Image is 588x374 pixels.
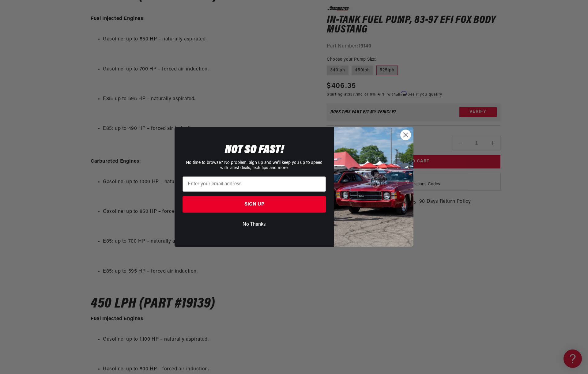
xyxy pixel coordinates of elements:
button: SIGN UP [183,196,326,213]
button: Close dialog [400,130,411,140]
span: NOT SO FAST! [225,144,284,156]
span: No time to browse? No problem. Sign up and we'll keep you up to speed with latest deals, tech tip... [186,161,322,170]
input: Enter your email address [183,176,326,192]
img: 85cdd541-2605-488b-b08c-a5ee7b438a35.jpeg [334,127,413,247]
button: No Thanks [183,219,326,230]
